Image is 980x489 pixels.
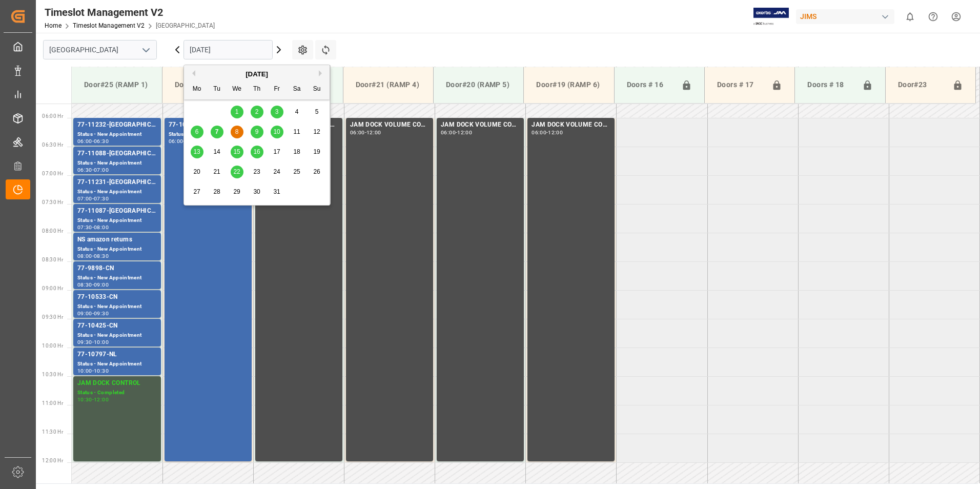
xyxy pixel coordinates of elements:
div: Choose Tuesday, October 7th, 2025 [211,126,223,138]
button: JIMS [796,7,899,26]
div: 06:00 [77,139,92,144]
div: 77-10284-CN [169,120,248,130]
span: 21 [213,168,220,175]
span: 10:00 Hr [42,343,63,349]
div: 08:30 [77,282,92,287]
div: 06:00 [441,130,456,135]
div: 08:00 [77,254,92,258]
div: Choose Tuesday, October 14th, 2025 [211,146,223,158]
span: 26 [313,168,320,175]
div: 77-9898-CN [77,263,157,274]
div: - [92,254,94,258]
span: 29 [233,188,240,195]
div: 06:00 [350,130,365,135]
span: 1 [235,108,239,115]
div: Door#21 (RAMP 4) [352,75,425,94]
span: 6 [195,128,199,135]
div: Status - New Appointment [77,360,157,369]
span: 22 [233,168,240,175]
div: Th [251,83,263,96]
button: show 0 new notifications [899,5,922,28]
div: Doors # 18 [803,75,857,95]
span: 13 [193,148,200,155]
div: - [92,196,94,201]
span: 09:30 Hr [42,314,63,320]
div: - [92,282,94,287]
div: Door#24 (RAMP 2) [171,75,244,94]
div: 77-10533-CN [77,292,157,302]
span: 27 [193,188,200,195]
div: Status - New Appointment [77,130,157,139]
div: 09:30 [94,311,109,316]
div: Sa [291,83,303,96]
div: 09:00 [94,282,109,287]
input: Type to search/select [43,40,157,59]
span: 17 [273,148,280,155]
span: 06:00 Hr [42,113,63,119]
div: Status - Completed [77,389,157,397]
div: Su [311,83,323,96]
div: 12:00 [457,130,472,135]
div: Choose Wednesday, October 29th, 2025 [231,186,243,198]
img: Exertis%20JAM%20-%20Email%20Logo.jpg_1722504956.jpg [753,8,789,26]
span: 12:00 Hr [42,458,63,463]
span: 16 [253,148,260,155]
span: 08:00 Hr [42,228,63,234]
div: Choose Friday, October 17th, 2025 [271,146,283,158]
div: Choose Thursday, October 16th, 2025 [251,146,263,158]
span: 06:30 Hr [42,142,63,148]
div: 08:30 [94,254,109,258]
div: Mo [191,83,203,96]
span: 2 [255,108,259,115]
div: Choose Wednesday, October 8th, 2025 [231,126,243,138]
span: 3 [275,108,279,115]
div: - [92,340,94,344]
div: Choose Thursday, October 2nd, 2025 [251,106,263,118]
div: Doors # 16 [623,75,677,95]
div: 77-11232-[GEOGRAPHIC_DATA] [77,120,157,130]
div: 07:00 [77,196,92,201]
div: Status - New Appointment [77,216,157,225]
div: Choose Thursday, October 9th, 2025 [251,126,263,138]
div: Status - New Appointment [77,245,157,254]
div: Choose Monday, October 20th, 2025 [191,166,203,178]
div: - [92,397,94,402]
div: Choose Thursday, October 30th, 2025 [251,186,263,198]
div: 06:00 [169,139,183,144]
div: Choose Sunday, October 12th, 2025 [311,126,323,138]
div: - [92,225,94,230]
div: - [456,130,457,135]
span: 09:00 Hr [42,286,63,291]
span: 7 [215,128,219,135]
span: 28 [213,188,220,195]
div: Tu [211,83,223,96]
span: 4 [295,108,299,115]
span: 30 [253,188,260,195]
div: Choose Tuesday, October 21st, 2025 [211,166,223,178]
button: Help Center [922,5,945,28]
a: Timeslot Management V2 [73,22,145,29]
div: Door#23 [894,75,948,95]
span: 9 [255,128,259,135]
input: DD.MM.YYYY [183,40,273,59]
div: Choose Friday, October 3rd, 2025 [271,106,283,118]
div: 10:00 [94,340,109,344]
div: Choose Monday, October 6th, 2025 [191,126,203,138]
span: 14 [213,148,220,155]
div: Timeslot Management V2 [45,5,215,20]
div: Choose Monday, October 27th, 2025 [191,186,203,198]
span: 07:30 Hr [42,199,63,205]
span: 5 [315,108,319,115]
div: Choose Wednesday, October 15th, 2025 [231,146,243,158]
span: 10:30 Hr [42,372,63,377]
span: 07:00 Hr [42,171,63,176]
div: 10:30 [77,397,92,402]
div: JAM DOCK VOLUME CONTROL [532,120,610,130]
div: 12:00 [548,130,563,135]
div: Choose Monday, October 13th, 2025 [191,146,203,158]
span: 25 [293,168,300,175]
div: Choose Friday, October 31st, 2025 [271,186,283,198]
div: 12:00 [366,130,381,135]
span: 24 [273,168,280,175]
div: Choose Wednesday, October 1st, 2025 [231,106,243,118]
